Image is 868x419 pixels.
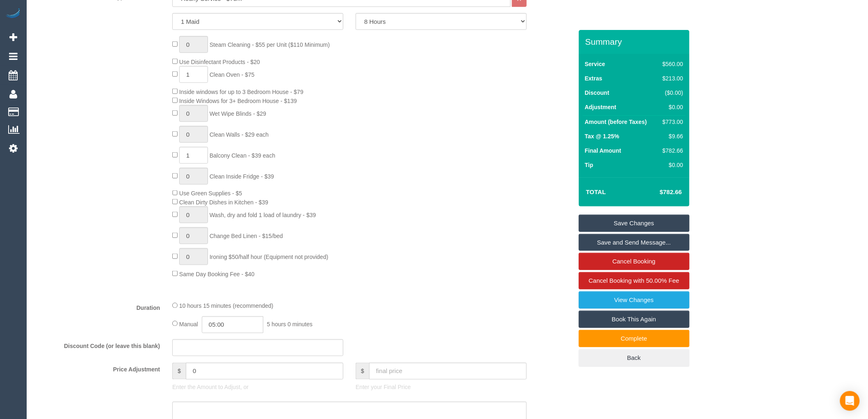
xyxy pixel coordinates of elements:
label: Adjustment [585,103,617,111]
div: $560.00 [659,60,683,68]
h4: $782.66 [635,189,682,196]
label: Price Adjustment [29,363,166,374]
p: Enter the Amount to Adjust, or [172,383,343,392]
div: $773.00 [659,118,683,126]
input: final price [369,363,527,380]
span: Clean Dirty Dishes in Kitchen - $39 [179,199,268,206]
span: Same Day Booking Fee - $40 [179,271,255,277]
span: Use Green Supplies - $5 [179,190,242,197]
a: Cancel Booking with 50.00% Fee [579,272,690,289]
label: Service [585,60,605,68]
span: Cancel Booking with 50.00% Fee [589,277,679,284]
a: Back [579,349,690,366]
div: Open Intercom Messenger [840,391,860,411]
div: $0.00 [659,103,683,111]
a: Save Changes [579,215,690,232]
div: ($0.00) [659,89,683,97]
a: View Changes [579,291,690,309]
a: Complete [579,330,690,347]
label: Discount Code (or leave this blank) [29,339,166,350]
div: $0.00 [659,161,683,169]
span: Clean Oven - $75 [210,71,255,78]
a: Cancel Booking [579,253,690,270]
span: Use Disinfectant Products - $20 [179,59,260,65]
span: Wash, dry and fold 1 load of laundry - $39 [210,212,316,218]
label: Amount (before Taxes) [585,118,647,126]
span: Manual [179,321,198,327]
label: Final Amount [585,147,621,155]
span: Steam Cleaning - $55 per Unit ($110 Minimum) [210,41,330,48]
div: $782.66 [659,147,683,155]
label: Extras [585,74,603,82]
strong: Total [586,188,606,195]
span: Change Bed Linen - $15/bed [210,233,283,239]
span: Inside windows for up to 3 Bedroom House - $79 [179,89,304,95]
span: Clean Inside Fridge - $39 [210,173,274,180]
label: Discount [585,89,610,97]
label: Tip [585,161,594,169]
span: Balcony Clean - $39 each [210,152,275,159]
a: Book This Again [579,311,690,328]
div: $9.66 [659,132,683,140]
label: Duration [29,301,166,312]
span: $ [356,363,369,380]
span: Wet Wipe Blinds - $29 [210,110,266,117]
span: Inside Windows for 3+ Bedroom House - $139 [179,98,297,104]
div: $213.00 [659,74,683,82]
img: Automaid Logo [5,8,21,20]
a: Save and Send Message... [579,234,690,251]
span: $ [172,363,186,380]
span: Ironing $50/half hour (Equipment not provided) [210,254,329,260]
span: Clean Walls - $29 each [210,131,269,138]
p: Enter your Final Price [356,383,527,392]
h3: Summary [585,37,685,46]
span: 10 hours 15 minutes (recommended) [179,303,274,309]
label: Tax @ 1.25% [585,132,619,140]
span: 5 hours 0 minutes [267,321,313,327]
